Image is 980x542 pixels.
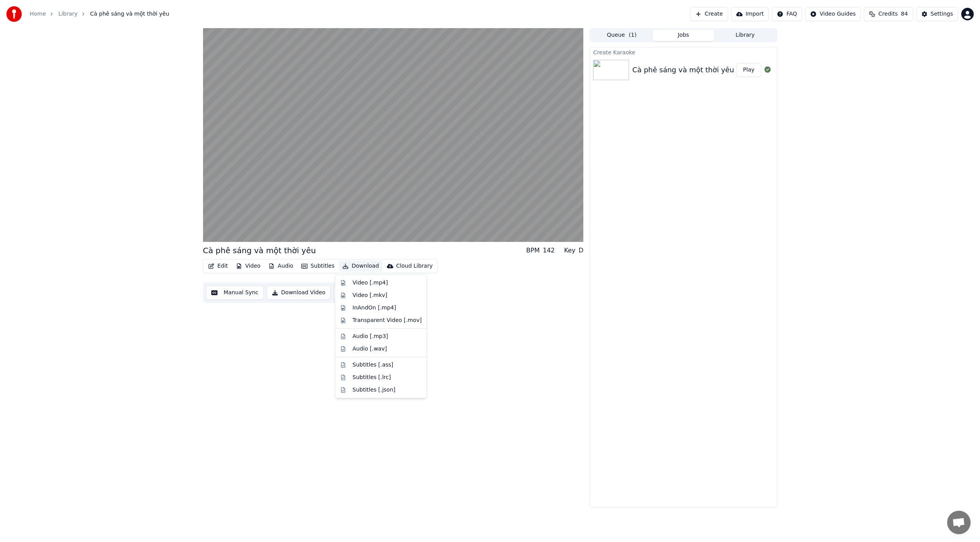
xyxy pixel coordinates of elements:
[352,279,388,287] div: Video [.mp4]
[30,10,169,18] nav: breadcrumb
[526,246,539,255] div: BPM
[590,47,777,57] div: Create Karaoke
[352,304,396,312] div: InAndOn [.mp4]
[931,10,953,18] div: Settings
[352,361,393,369] div: Subtitles [.ass]
[629,31,637,39] span: ( 1 )
[352,333,388,340] div: Audio [.mp3]
[772,7,802,21] button: FAQ
[233,261,264,272] button: Video
[206,286,264,300] button: Manual Sync
[352,317,422,324] div: Transparent Video [.mov]
[878,10,897,18] span: Credits
[352,292,387,299] div: Video [.mkv]
[6,6,22,22] img: youka
[690,7,728,21] button: Create
[736,63,761,77] button: Play
[339,261,382,272] button: Download
[653,30,714,41] button: Jobs
[947,511,971,534] div: Open chat
[731,7,769,21] button: Import
[90,10,169,18] span: Cà phê sáng và một thời yêu
[564,246,575,255] div: Key
[58,10,77,18] a: Library
[864,7,913,21] button: Credits84
[579,246,583,255] div: D
[591,30,653,41] button: Queue
[334,286,406,300] button: Open Dual Screen
[352,345,387,353] div: Audio [.wav]
[298,261,338,272] button: Subtitles
[714,30,776,41] button: Library
[265,261,297,272] button: Audio
[916,7,958,21] button: Settings
[267,286,331,300] button: Download Video
[352,374,391,381] div: Subtitles [.lrc]
[901,10,908,18] span: 84
[543,246,555,255] div: 142
[352,386,396,394] div: Subtitles [.json]
[203,245,316,256] div: Cà phê sáng và một thời yêu
[805,7,861,21] button: Video Guides
[396,262,433,270] div: Cloud Library
[30,10,46,18] a: Home
[205,261,231,272] button: Edit
[632,64,734,75] div: Cà phê sáng và một thời yêu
